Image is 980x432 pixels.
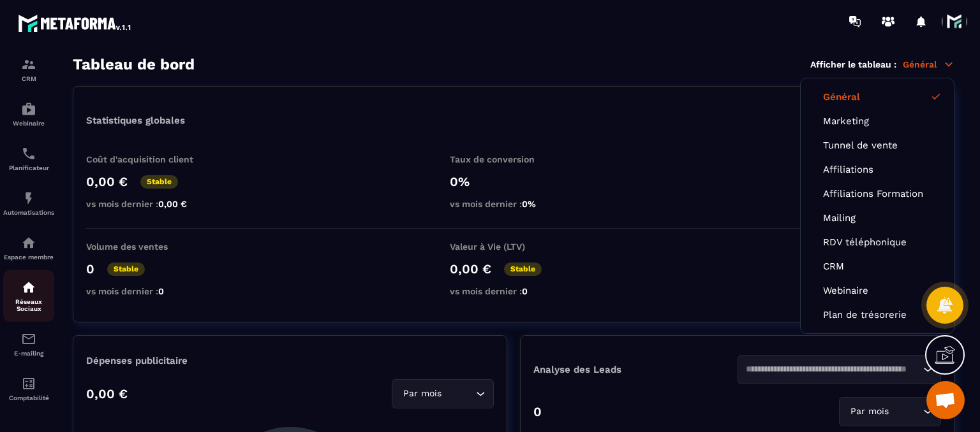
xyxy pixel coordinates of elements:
[450,174,577,189] p: 0%
[823,285,932,296] a: Webinaire
[823,188,932,199] a: Affiliations Formation
[3,92,54,136] a: automationsautomationsWebinaire
[140,175,178,189] p: Stable
[86,286,214,296] p: vs mois dernier :
[86,199,214,209] p: vs mois dernier :
[823,309,932,320] a: Plan de trésorerie
[444,387,473,401] input: Search for option
[504,263,542,276] p: Stable
[3,75,54,82] p: CRM
[533,404,542,419] p: 0
[21,235,36,250] img: automations
[891,405,920,419] input: Search for option
[86,355,494,366] p: Dépenses publicitaire
[3,136,54,181] a: schedulerschedulerPlanificateur
[522,199,536,209] span: 0%
[86,241,214,252] p: Volume des ventes
[86,154,214,164] p: Coût d'acquisition client
[107,263,145,276] p: Stable
[3,322,54,366] a: emailemailE-mailing
[823,91,932,103] a: Général
[21,57,36,72] img: formation
[73,55,195,73] h3: Tableau de bord
[3,164,54,171] p: Planificateur
[3,394,54,401] p: Comptabilité
[3,209,54,216] p: Automatisations
[21,376,36,391] img: accountant
[450,261,491,277] p: 0,00 €
[738,355,942,384] div: Search for option
[823,140,932,151] a: Tunnel de vente
[3,226,54,270] a: automationsautomationsEspace membre
[158,199,187,209] span: 0,00 €
[3,47,54,92] a: formationformationCRM
[21,101,36,117] img: automations
[392,379,494,408] div: Search for option
[810,59,896,69] p: Afficher le tableau :
[21,331,36,347] img: email
[823,212,932,224] a: Mailing
[823,115,932,127] a: Marketing
[158,286,164,296] span: 0
[3,298,54,312] p: Réseaux Sociaux
[3,181,54,226] a: automationsautomationsAutomatisations
[533,364,738,375] p: Analyse des Leads
[450,154,577,164] p: Taux de conversion
[18,11,133,34] img: logo
[903,59,954,70] p: Général
[3,350,54,357] p: E-mailing
[21,146,36,161] img: scheduler
[3,254,54,261] p: Espace membre
[21,280,36,295] img: social-network
[3,270,54,322] a: social-networksocial-networkRéseaux Sociaux
[400,387,444,401] span: Par mois
[522,286,528,296] span: 0
[450,286,577,296] p: vs mois dernier :
[847,405,891,419] span: Par mois
[3,120,54,127] p: Webinaire
[746,363,921,377] input: Search for option
[823,261,932,272] a: CRM
[21,191,36,206] img: automations
[3,366,54,411] a: accountantaccountantComptabilité
[823,164,932,175] a: Affiliations
[86,174,128,189] p: 0,00 €
[86,115,185,126] p: Statistiques globales
[839,397,941,426] div: Search for option
[823,236,932,248] a: RDV téléphonique
[926,381,965,419] a: Ouvrir le chat
[450,199,577,209] p: vs mois dernier :
[86,261,94,277] p: 0
[86,386,128,401] p: 0,00 €
[450,241,577,252] p: Valeur à Vie (LTV)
